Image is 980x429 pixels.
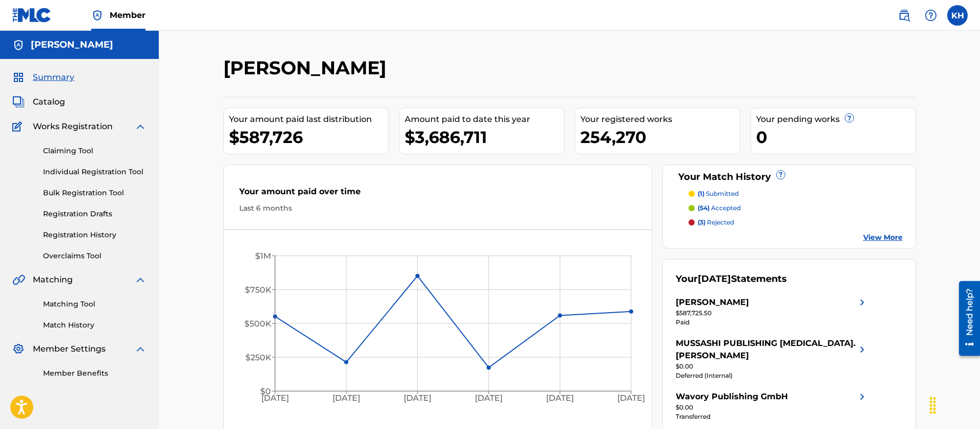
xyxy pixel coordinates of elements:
div: 254,270 [580,126,740,149]
div: $3,686,711 [405,126,564,149]
div: [PERSON_NAME] [676,296,749,309]
a: View More [863,232,903,243]
a: Member Benefits [43,368,147,379]
div: MUSSASHI PUBLISHING [MEDICAL_DATA]. [PERSON_NAME] [676,337,856,362]
a: Match History [43,320,147,331]
img: Catalog [12,96,25,108]
a: Bulk Registration Tool [43,188,147,198]
a: [PERSON_NAME]right chevron icon$587,725.50Paid [676,296,868,327]
tspan: [DATE] [546,394,574,403]
div: Your Statements [676,272,787,286]
div: Wavory Publishing GmbH [676,391,788,403]
div: Transferred [676,412,868,421]
img: Matching [12,274,25,286]
a: SummarySummary [12,71,74,84]
div: User Menu [947,5,968,26]
a: (54) accepted [689,203,903,213]
p: submitted [698,189,739,198]
span: Summary [33,71,74,84]
img: Works Registration [12,120,26,133]
span: Works Registration [33,120,113,133]
img: help [925,9,937,22]
tspan: [DATE] [332,394,360,403]
img: Accounts [12,39,25,51]
a: (3) rejected [689,218,903,227]
a: Individual Registration Tool [43,167,147,177]
span: [DATE] [698,273,731,284]
h2: [PERSON_NAME] [223,56,391,79]
img: Summary [12,71,25,84]
a: Registration Drafts [43,209,147,219]
tspan: $0 [260,386,270,396]
p: accepted [698,203,741,213]
a: Claiming Tool [43,146,147,156]
img: expand [134,274,147,286]
iframe: Chat Widget [929,380,980,429]
img: Member Settings [12,343,25,355]
div: 0 [756,126,915,149]
tspan: $750K [244,285,271,295]
img: expand [134,120,147,133]
tspan: [DATE] [404,394,431,403]
span: (54) [698,204,710,212]
a: Public Search [894,5,914,26]
span: (1) [698,190,704,197]
span: Matching [33,274,73,286]
div: Deferred (Internal) [676,371,868,380]
img: search [898,9,910,22]
span: ? [845,114,853,122]
tspan: [DATE] [617,394,645,403]
iframe: Resource Center [951,277,980,359]
div: Your amount paid over time [239,186,637,203]
div: Paid [676,318,868,327]
a: Registration History [43,230,147,240]
span: (3) [698,218,705,226]
div: $587,726 [229,126,388,149]
a: MUSSASHI PUBLISHING [MEDICAL_DATA]. [PERSON_NAME]right chevron icon$0.00Deferred (Internal) [676,337,868,380]
tspan: $250K [245,353,271,362]
span: Member [110,9,145,21]
div: $0.00 [676,403,868,412]
tspan: [DATE] [475,394,503,403]
div: Your amount paid last distribution [229,113,388,126]
tspan: $1M [255,251,270,261]
a: CatalogCatalog [12,96,65,108]
div: Amount paid to date this year [405,113,564,126]
div: $587,725.50 [676,309,868,318]
div: $0.00 [676,362,868,371]
span: Member Settings [33,343,106,355]
a: Wavory Publishing GmbHright chevron icon$0.00Transferred [676,391,868,421]
img: right chevron icon [856,337,868,362]
div: Your registered works [580,113,740,126]
span: Catalog [33,96,65,108]
div: Ziehen [925,390,941,421]
img: Top Rightsholder [91,9,103,22]
span: ? [777,171,785,179]
img: right chevron icon [856,296,868,309]
p: rejected [698,218,734,227]
a: (1) submitted [689,189,903,198]
div: Help [921,5,941,26]
tspan: $500K [244,319,271,329]
a: Overclaims Tool [43,251,147,261]
img: right chevron icon [856,391,868,403]
h5: GEMA [31,39,113,51]
div: Your pending works [756,113,915,126]
div: Chat-Widget [929,380,980,429]
div: Last 6 months [239,203,637,214]
img: MLC Logo [12,8,52,23]
img: expand [134,343,147,355]
tspan: [DATE] [261,394,288,403]
div: Your Match History [676,170,903,184]
a: Matching Tool [43,299,147,310]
